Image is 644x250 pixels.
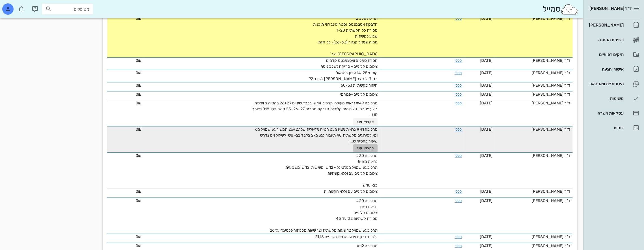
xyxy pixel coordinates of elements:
span: לקרוא עוד [357,120,374,124]
span: 0₪ [136,153,142,158]
div: [PERSON_NAME] [588,23,624,27]
div: ד"ר [PERSON_NAME] [497,91,570,97]
span: תחילת שלב 2 הדבקת אטצמנטס, וסטריפינג לפי תוכנית מסירת כל הקשתיות 1-20 שבוע לקשתית גומיה שמאל קנגו... [313,16,378,56]
button: לקרוא עוד [353,118,378,126]
div: ד"ר [PERSON_NAME] [497,234,570,240]
a: כללי [454,92,461,97]
div: ד"ר [PERSON_NAME] [497,153,570,159]
div: עסקאות אשראי [588,111,624,115]
div: תיקים רפואיים [588,52,624,57]
div: היסטוריית וואטסאפ [588,82,624,86]
span: מרכיבה #41 נראית מצוין מעט הטיה מזיאלית של 26+27 תמשיך ג3 שמאל מ6 ומ7 לסירוגים מקשתית 48 תעבור לג... [255,127,378,144]
span: [DATE] [480,101,493,106]
button: לקרוא עוד [353,144,378,152]
a: כללי [454,16,461,21]
span: לקרוא עוד [357,146,374,150]
a: כללי [454,189,461,194]
div: ד"ר [PERSON_NAME] [497,58,570,63]
a: כללי [454,153,461,158]
a: כללי [454,58,461,63]
span: מרכיבה #20 נראית מצוין צילומים קליניים מסירת קשתיות 32 ועד 45 תרכיב ג3 שמאל 12 שעות מקשתית ו12 שע... [270,198,378,233]
a: [PERSON_NAME] [586,18,642,32]
span: [DATE] [480,16,493,21]
span: ד״ר [PERSON_NAME] [589,6,632,11]
span: [DATE] [480,127,493,132]
span: צילומים קליניים+פנורמי [340,92,378,97]
a: רשימת המתנה [586,33,642,47]
a: עסקאות אשראי [586,106,642,120]
div: סמייל [542,3,579,15]
span: חיתוך בקשתיות 50-53 [341,83,378,88]
span: צילומים קליניים עם וללא הקשתיות [324,189,378,194]
span: 0₪ [136,58,142,63]
span: 0₪ [136,83,142,88]
span: 0₪ [136,101,142,106]
span: תג [17,5,20,8]
div: ד"ר [PERSON_NAME] [497,198,570,204]
span: [DATE] [480,234,493,239]
span: [DATE] [480,153,493,158]
div: דוחות [588,126,624,130]
span: הסרת סמכים ואטצמנטס קדמים צילומים קליניים+ סריקה לשלב נוסף [321,58,378,69]
span: ע"ר- הדבקת אטצ' שנפלו משיניים 21,16 [315,234,378,239]
span: [DATE] [480,71,493,75]
span: 0₪ [136,71,142,75]
img: SmileCloud logo [560,4,579,15]
a: כללי [454,101,461,106]
span: 0₪ [136,92,142,97]
span: 0₪ [136,16,142,21]
a: אישורי הגעה [586,62,642,76]
a: כללי [454,83,461,88]
a: כללי [454,198,461,203]
span: 0₪ [136,244,142,248]
span: [DATE] [480,92,493,97]
span: 0₪ [136,127,142,132]
a: תיקים רפואיים [586,48,642,61]
a: היסטוריית וואטסאפ [586,77,642,91]
div: ד"ר [PERSON_NAME] [497,243,570,249]
div: ד"ר [PERSON_NAME] [497,188,570,194]
span: [DATE] [480,58,493,63]
a: כללי [454,71,461,75]
span: קוניטי 14-25 עליון בשמאל בב-7 ש' קצר [PERSON_NAME] לשלב 2? [309,71,378,81]
div: ד"ר [PERSON_NAME] [497,82,570,88]
div: ד"ר [PERSON_NAME] [497,100,570,106]
a: דוחות [586,121,642,135]
div: משימות [588,96,624,101]
a: כללי [454,234,461,239]
div: ד"ר [PERSON_NAME] [497,16,570,21]
span: מרכיבה #49 נראית מעולה! תרכיב 14 ש' בלבד שיניים 26+27 בהטיה מזיאלית בוצע פנורמי + צילומים קליניים... [252,101,378,117]
div: ד"ר [PERSON_NAME] [497,70,570,76]
span: 0₪ [136,234,142,239]
div: ד"ר [PERSON_NAME] [497,126,570,132]
span: [DATE] [480,244,493,248]
a: כללי [454,127,461,132]
a: כללי [454,244,461,248]
span: 0₪ [136,198,142,203]
span: [DATE] [480,189,493,194]
div: אישורי הגעה [588,67,624,71]
a: משימות [586,92,642,105]
div: רשימת המתנה [588,38,624,42]
span: [DATE] [480,83,493,88]
span: 0₪ [136,189,142,194]
span: [DATE] [480,198,493,203]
